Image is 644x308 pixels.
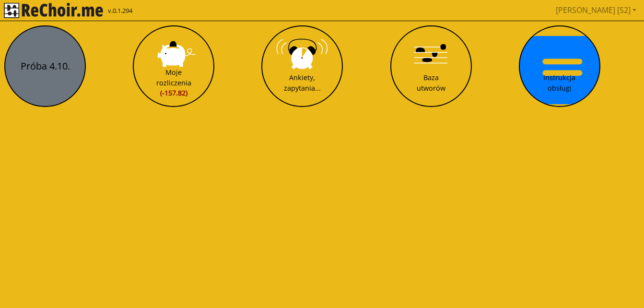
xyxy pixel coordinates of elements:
img: rekłajer mi [4,3,103,18]
button: Baza utworów [390,25,472,107]
button: Próba 4.10. [4,25,86,107]
div: Baza utworów [417,72,445,93]
button: Moje rozliczenia(-157.82) [133,25,214,107]
div: Moje rozliczenia [156,67,191,98]
button: Instrukcja obsługi [519,25,600,107]
span: (-157.82) [156,88,191,98]
a: [PERSON_NAME] [S2] [552,0,640,20]
button: Ankiety, zapytania... [261,25,343,107]
div: Ankiety, zapytania... [284,72,321,93]
span: v.0.1.294 [108,6,132,16]
div: Instrukcja obsługi [543,72,575,93]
